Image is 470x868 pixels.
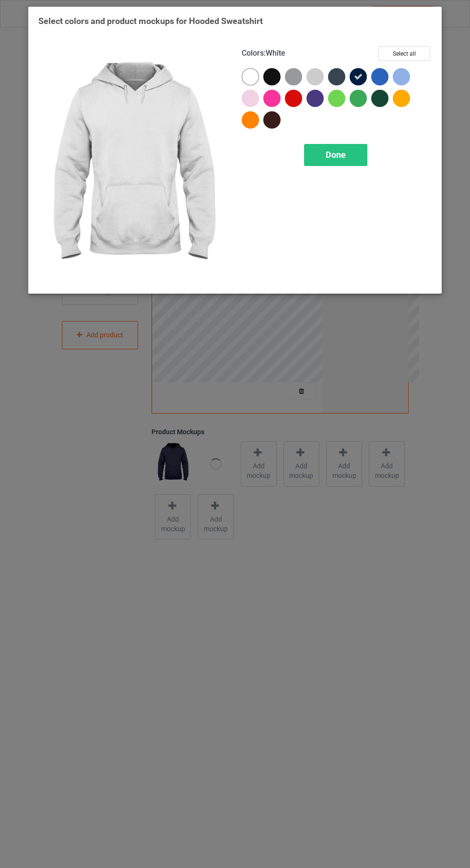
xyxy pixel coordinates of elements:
span: White [266,48,285,58]
span: Select colors and product mockups for Hooded Sweatshirt [38,16,263,26]
span: Done [326,150,346,160]
span: Colors [242,48,264,58]
img: regular.jpg [38,46,228,284]
h4: : [242,48,285,59]
button: Select all [378,46,430,61]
